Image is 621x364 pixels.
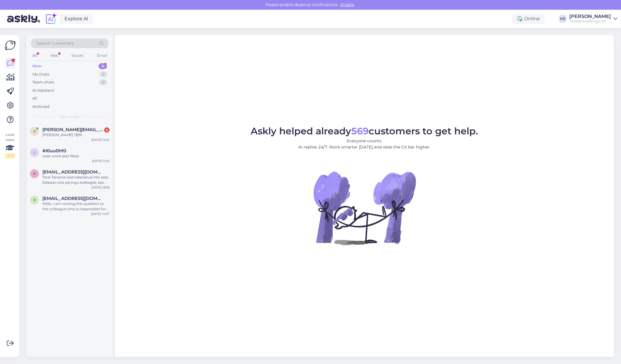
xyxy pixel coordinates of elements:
[91,138,109,142] div: [DATE] 13:22
[569,14,617,24] a: [PERSON_NAME]Täisteenusliisingu AS
[60,114,79,119] span: New chats
[42,153,109,159] div: west work eest filiaal
[104,127,109,133] div: 5
[251,138,478,150] p: Everyone counts. AI replies 24/7. Work smarter [DATE] and raise the CX bar higher.
[31,52,38,59] div: All
[91,185,109,190] div: [DATE] 18:58
[99,79,107,85] div: 2
[99,63,107,69] div: 4
[512,14,545,24] div: Online
[32,71,49,77] div: My chats
[351,125,369,137] b: 569
[312,155,417,261] img: No Chat active
[5,40,16,51] img: Askly Logo
[42,175,109,185] div: Tere! Täname teid edastatud info eest. Edastan teie päringu kolleegile, kes vaatab selle üle ja v...
[33,171,36,176] span: k
[70,52,85,59] div: Socials
[569,19,611,24] div: Täisteenusliisingu AS
[569,14,611,19] div: [PERSON_NAME]
[42,201,109,212] div: Hello, I am routing this question to the colleague who is responsible for this topic. The reply m...
[251,125,478,137] span: Askly helped already customers to get help.
[45,13,57,25] img: explore-ai
[42,127,104,132] span: alvina.kolpakova@tele2.com
[59,14,93,24] a: Explore AI
[42,196,104,201] span: rimantasbru@gmail.com
[36,40,74,46] span: Search customers
[91,212,109,216] div: [DATE] 14:07
[32,104,49,110] div: Archived
[92,159,109,163] div: [DATE] 11:23
[33,129,36,133] span: a
[5,132,15,158] div: Look Here
[32,96,37,101] div: All
[42,169,104,175] span: kristiine@tele2.com
[339,2,356,7] span: Enable
[96,52,108,59] div: Email
[42,132,109,138] div: [PERSON_NAME] 1389
[559,15,567,23] div: KR
[49,52,59,59] div: Web
[32,79,54,85] div: Team chats
[5,153,15,158] div: 2 / 3
[32,63,41,69] div: New
[33,198,36,202] span: r
[34,150,36,155] span: l
[32,88,54,93] div: AI Assistant
[100,71,107,77] div: 1
[42,148,66,153] span: #l0uu0hf0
